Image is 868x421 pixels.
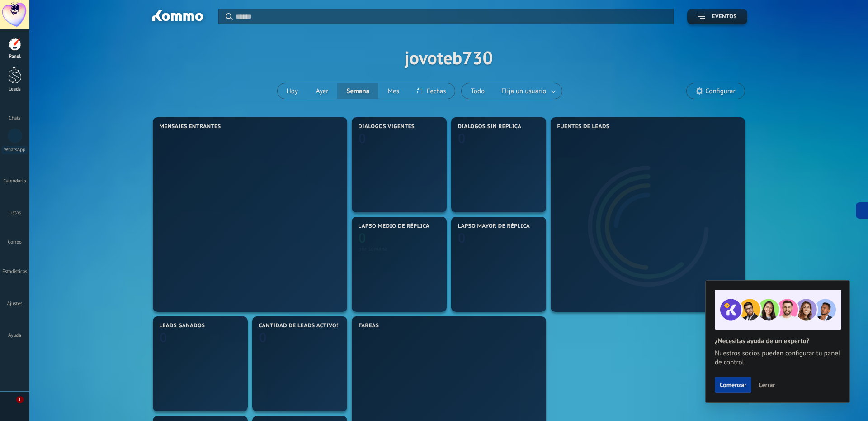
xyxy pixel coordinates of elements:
div: Calendario [2,178,28,184]
div: Estadísticas [2,269,28,275]
button: Comenzar [715,377,751,393]
div: Leads [2,86,28,92]
text: 0 [359,229,366,247]
button: Eventos [687,9,747,24]
div: WhatsApp [2,146,28,154]
span: Tareas [359,323,379,329]
span: Nuestros socios pueden configurar tu panel de control. [715,349,840,367]
button: Cerrar [755,378,779,392]
button: Elija un usuario [494,83,562,99]
div: Ajustes [2,301,28,307]
h2: ¿Necesitas ayuda de un experto? [715,337,840,345]
div: Chats [2,115,28,121]
div: por semana [359,245,440,252]
span: Diálogos vigentes [359,124,415,130]
text: 0 [259,329,267,346]
button: Todo [462,83,494,99]
button: Mes [378,83,408,99]
span: Cantidad de leads activos [259,323,340,329]
span: Eventos [712,14,736,20]
div: Correo [2,239,28,245]
div: Ayuda [2,333,28,339]
text: 0 [458,129,466,147]
button: Semana [337,83,378,99]
div: Listas [2,210,28,216]
span: Lapso medio de réplica [359,223,430,230]
span: 1 [16,396,24,403]
span: Mensajes entrantes [160,124,221,130]
button: Ayer [307,83,338,99]
span: Leads ganados [160,323,205,329]
text: 0 [458,229,466,247]
span: Elija un usuario [500,85,548,97]
span: Diálogos sin réplica [458,124,522,130]
span: Cerrar [759,382,775,388]
button: Fechas [408,83,455,99]
span: Lapso mayor de réplica [458,223,530,230]
span: Fuentes de leads [557,124,610,130]
span: Comenzar [720,382,746,388]
text: 0 [359,129,366,147]
div: Panel [2,54,28,60]
button: Hoy [278,83,307,99]
span: Configurar [705,87,735,95]
text: 0 [160,329,167,346]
